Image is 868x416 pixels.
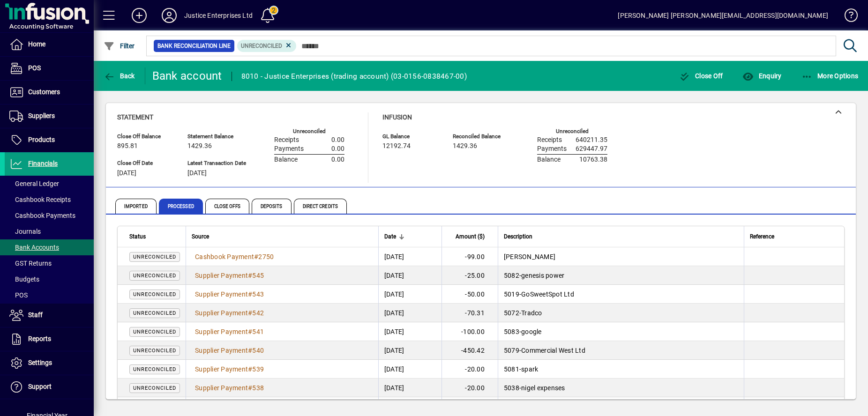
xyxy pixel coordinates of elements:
a: Support [5,375,94,399]
td: -100.00 [441,322,498,341]
span: More Options [801,72,859,80]
span: Payments [274,145,304,153]
td: [DATE] [378,285,441,304]
a: POS [5,287,94,303]
div: Status [129,231,180,242]
span: 0.00 [331,145,344,153]
td: [DATE] [378,379,441,397]
button: Profile [154,7,184,24]
div: Justice Enterprises Ltd [184,8,253,23]
span: Home [28,40,45,48]
a: Suppliers [5,104,94,128]
span: Balance [274,156,298,163]
span: 5019 [504,290,519,298]
td: [DATE] [378,322,441,341]
span: Supplier Payment [195,384,248,392]
button: Add [124,7,154,24]
span: 10763.38 [579,156,607,163]
span: Balance [537,156,561,163]
a: Supplier Payment#541 [192,327,267,337]
span: - [519,328,521,335]
span: Payments [537,145,567,153]
span: 640211.35 [576,136,607,144]
span: Receipts [274,136,299,144]
span: Amount ($) [456,231,485,242]
div: Reference [750,231,832,242]
span: Reconciled Balance [453,134,509,140]
a: Supplier Payment#540 [192,345,267,356]
span: Supplier Payment [195,290,248,298]
label: Unreconciled [556,128,589,134]
span: Unreconciled [133,329,176,335]
div: Amount ($) [448,231,493,242]
span: 541 [252,328,264,335]
span: - [519,290,521,298]
span: Supplier Payment [195,365,248,373]
td: -99.00 [441,247,498,266]
span: [PERSON_NAME] [504,253,555,260]
span: 5083 [504,328,519,335]
span: nigel expenses [521,384,565,392]
span: 545 [252,272,264,279]
span: 12192.74 [382,142,411,150]
span: 0.00 [331,136,344,144]
span: GST Returns [9,260,52,267]
span: 540 [252,347,264,354]
span: Staff [28,311,43,319]
span: Status [129,231,146,242]
span: Back [104,72,135,80]
span: 5081 [504,365,519,373]
a: Supplier Payment#539 [192,364,267,374]
span: Commercial West Ltd [521,347,585,354]
span: Imported [115,199,157,214]
span: Direct Credits [294,199,347,214]
span: Unreconciled [133,366,176,372]
span: Close Off [679,72,723,80]
a: Home [5,33,94,56]
a: Cashbook Payment#2750 [192,252,277,262]
a: General Ledger [5,176,94,192]
a: Reports [5,327,94,351]
span: GoSweetSpot Ltd [521,290,574,298]
td: -20.00 [441,379,498,397]
span: 629447.97 [576,145,607,153]
span: Date [384,231,396,242]
td: [DATE] [378,304,441,322]
span: Unreconciled [133,310,176,316]
button: Back [101,67,137,84]
span: 538 [252,384,264,392]
span: # [248,365,252,373]
span: 5072 [504,309,519,317]
a: Supplier Payment#543 [192,289,267,299]
a: Supplier Payment#538 [192,383,267,393]
td: [DATE] [378,266,441,285]
span: - [519,347,521,354]
span: 1429.36 [187,142,212,150]
a: Bank Accounts [5,239,94,255]
a: Settings [5,351,94,375]
span: Deposits [252,199,292,214]
span: Cashbook Receipts [9,196,71,203]
a: Customers [5,81,94,104]
span: 539 [252,365,264,373]
span: 2750 [258,253,274,260]
a: Staff [5,304,94,327]
span: Support [28,383,52,390]
span: # [248,384,252,392]
span: - [519,309,521,317]
span: - [519,365,521,373]
span: Bank Accounts [9,244,59,251]
span: Cashbook Payments [9,212,75,219]
span: spark [521,365,538,373]
a: POS [5,57,94,80]
span: Unreconciled [133,291,176,297]
span: - [519,272,521,279]
span: Supplier Payment [195,309,248,317]
span: 542 [252,309,264,317]
div: 8010 - Justice Enterprises (trading account) (03-0156-0838467-00) [241,69,467,84]
span: [DATE] [117,170,136,177]
span: Unreconciled [133,385,176,391]
span: Financials [28,160,58,167]
mat-chip: Reconciliation Status: Unreconciled [237,40,297,52]
span: - [519,384,521,392]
